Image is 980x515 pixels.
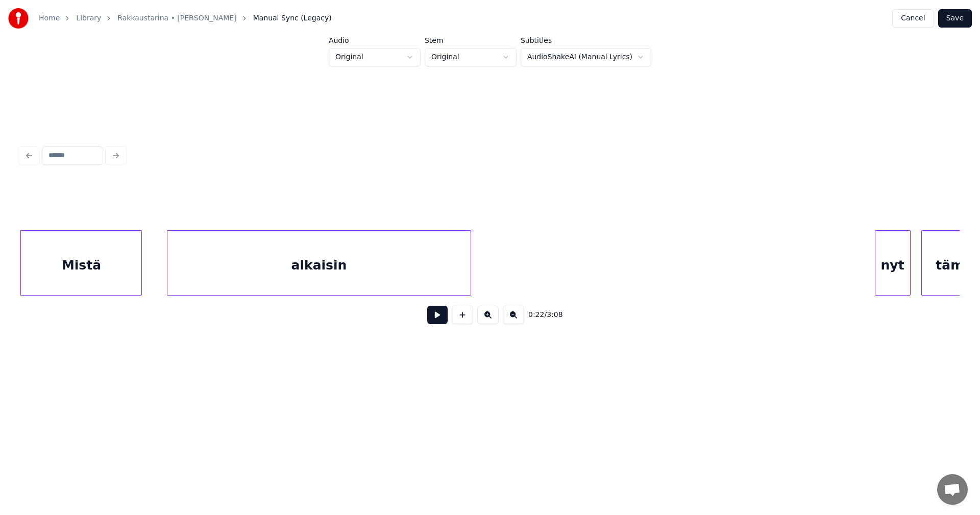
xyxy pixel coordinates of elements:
[938,9,972,28] button: Save
[117,13,236,23] a: Rakkaustarina • [PERSON_NAME]
[329,37,421,44] label: Audio
[521,37,651,44] label: Subtitles
[892,9,934,28] button: Cancel
[528,310,553,320] div: /
[39,13,332,23] nav: breadcrumb
[937,474,968,505] div: Avoin keskustelu
[39,13,60,23] a: Home
[547,310,562,320] span: 3:08
[253,13,332,23] span: Manual Sync (Legacy)
[8,8,29,29] img: youka
[76,13,101,23] a: Library
[528,310,544,320] span: 0:22
[425,37,517,44] label: Stem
